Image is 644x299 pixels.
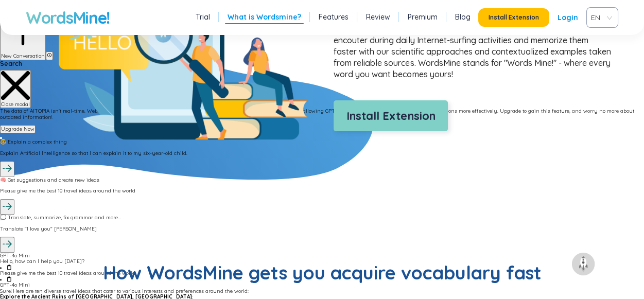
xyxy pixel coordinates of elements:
img: to top [575,256,591,272]
a: Blog [455,12,471,22]
button: Install Extension [478,8,549,27]
span: Install Extension [346,107,435,125]
p: WordsMine is built for those of you who want to improve your vocabulary effectively in a short ti... [334,12,612,80]
a: Trial [196,12,210,22]
a: Premium [408,12,438,22]
a: What is Wordsmine? [228,12,301,22]
a: Review [366,12,390,22]
a: Features [319,12,349,22]
h2: How WordsMine gets you acquire vocabulary fast [26,260,618,285]
button: Install Extension [334,100,448,131]
a: WordsMine! [26,7,110,28]
span: VIE [591,10,610,25]
a: Login [558,8,578,27]
span: Install Extension [489,13,539,22]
